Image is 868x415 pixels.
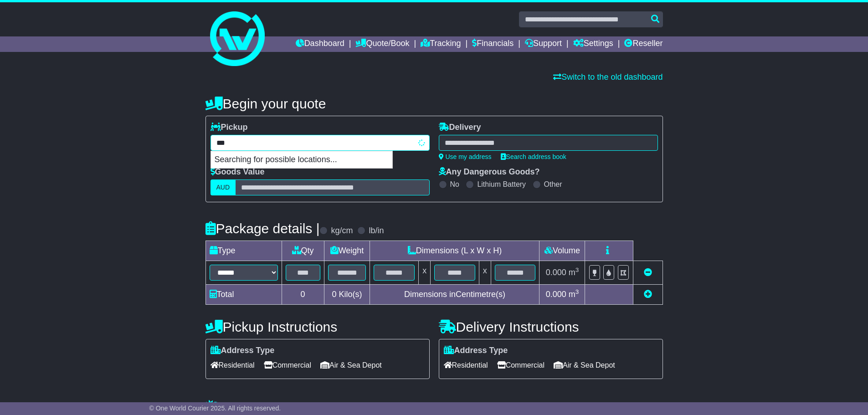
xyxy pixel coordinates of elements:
label: Other [544,180,562,189]
label: AUD [211,179,236,195]
td: Weight [324,241,370,261]
label: lb/in [369,226,384,236]
td: Volume [539,241,585,261]
h4: Warranty & Insurance [205,400,663,415]
span: Residential [444,358,488,372]
td: Type [205,241,282,261]
span: Commercial [264,358,311,372]
span: Residential [211,358,255,372]
td: x [419,261,431,285]
h4: Pickup Instructions [205,319,430,334]
a: Reseller [624,36,663,52]
td: x [479,261,491,285]
span: Air & Sea Depot [320,358,382,372]
td: Kilo(s) [324,285,370,305]
sup: 3 [575,288,579,295]
td: Total [205,285,282,305]
h4: Package details | [205,221,320,236]
label: Address Type [444,346,508,356]
span: 0 [332,290,336,299]
a: Financials [472,36,514,52]
a: Settings [573,36,613,52]
label: Any Dangerous Goods? [439,167,540,177]
a: Tracking [421,36,461,52]
span: Commercial [497,358,544,372]
a: Quote/Book [355,36,409,52]
p: Searching for possible locations... [211,151,392,169]
span: m [569,290,579,299]
label: Delivery [439,123,481,133]
a: Dashboard [296,36,344,52]
label: Address Type [211,346,275,356]
td: 0 [282,285,324,305]
label: Pickup [211,123,248,133]
span: m [569,268,579,277]
a: Search address book [501,153,566,160]
span: Air & Sea Depot [554,358,615,372]
span: 0.000 [546,268,566,277]
h4: Delivery Instructions [439,319,663,334]
typeahead: Please provide city [211,135,430,151]
span: 0.000 [546,290,566,299]
a: Switch to the old dashboard [553,72,663,82]
label: Goods Value [211,167,265,177]
a: Remove this item [644,268,652,277]
label: kg/cm [331,226,353,236]
sup: 3 [575,266,579,273]
label: No [450,180,459,189]
a: Support [525,36,562,52]
td: Qty [282,241,324,261]
a: Use my address [439,153,492,160]
td: Dimensions (L x W x H) [370,241,539,261]
h4: Begin your quote [205,96,663,111]
span: © One World Courier 2025. All rights reserved. [149,405,281,412]
td: Dimensions in Centimetre(s) [370,285,539,305]
a: Add new item [644,290,652,299]
label: Lithium Battery [477,180,526,189]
